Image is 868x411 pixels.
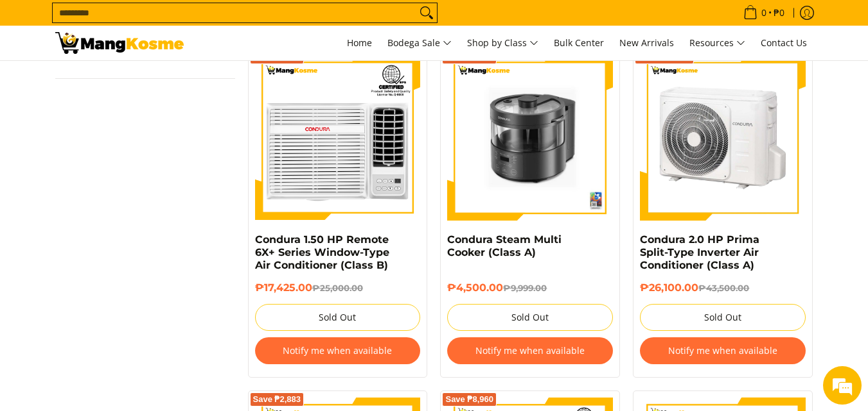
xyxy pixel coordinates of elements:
[689,35,745,51] span: Resources
[197,26,813,60] nav: Main Menu
[445,396,493,403] span: Save ₱8,960
[613,26,680,60] a: New Arrivals
[312,283,363,293] del: ₱25,000.00
[447,304,613,331] button: Sold Out
[740,6,788,20] span: •
[255,233,389,271] a: Condura 1.50 HP Remote 6X+ Series Window-Type Air Conditioner (Class B)
[754,26,813,60] a: Contact Us
[387,35,452,51] span: Bodega Sale
[447,55,613,221] img: Condura Steam Multi Cooker (Class A)
[772,8,786,17] span: ₱0
[640,304,806,331] button: Sold Out
[255,55,421,221] img: Condura 1.50 HP Remote 6X+ Series Window-Type Air Conditioner (Class B)
[640,281,806,294] h6: ₱26,100.00
[447,233,562,258] a: Condura Steam Multi Cooker (Class A)
[55,32,184,54] img: Condura | Page 2 | Mang Kosme
[683,26,752,60] a: Resources
[503,283,547,293] del: ₱9,999.00
[416,3,437,22] button: Search
[255,281,421,294] h6: ₱17,425.00
[640,55,806,221] img: Condura 2.0 HP Prima Split-Type Inverter Air Conditioner (Class A) - 0
[381,26,458,60] a: Bodega Sale
[554,37,604,49] span: Bulk Center
[467,35,538,51] span: Shop by Class
[698,283,749,293] del: ₱43,500.00
[255,337,421,364] button: Notify me when available
[640,233,759,271] a: Condura 2.0 HP Prima Split-Type Inverter Air Conditioner (Class A)
[347,37,372,49] span: Home
[75,124,177,253] span: We're online!
[640,337,806,364] button: Notify me when available
[761,37,807,49] span: Contact Us
[67,72,216,88] div: Chat with us now
[341,26,378,60] a: Home
[547,26,610,60] a: Bulk Center
[255,304,421,331] button: Sold Out
[619,37,674,49] span: New Arrivals
[461,26,545,60] a: Shop by Class
[447,337,613,364] button: Notify me when available
[253,396,301,403] span: Save ₱2,883
[6,274,245,319] textarea: Type your message and hit 'Enter'
[447,281,613,294] h6: ₱4,500.00
[211,6,242,37] div: Minimize live chat window
[759,8,768,17] span: 0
